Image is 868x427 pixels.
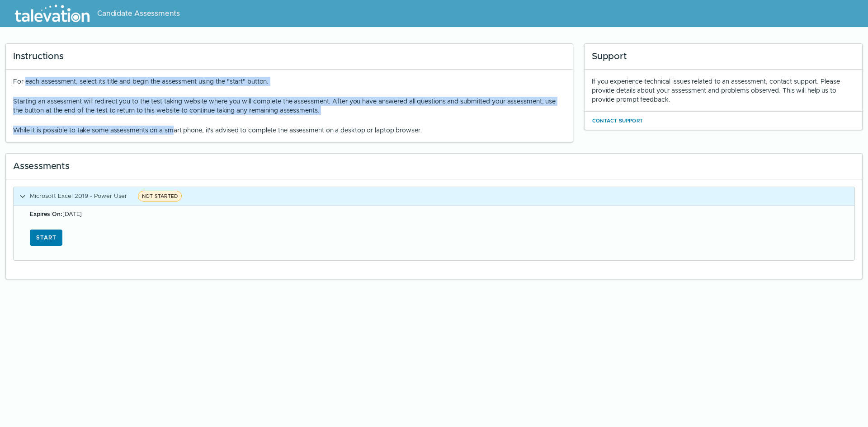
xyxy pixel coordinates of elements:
span: Microsoft Excel 2019 - Power User [30,192,127,200]
div: Instructions [6,44,573,70]
span: NOT STARTED [138,191,182,202]
button: Contact Support [592,115,643,126]
div: If you experience technical issues related to an assessment, contact support. Please provide deta... [592,77,855,104]
span: Candidate Assessments [97,8,180,19]
b: Expires On: [30,210,62,218]
span: [DATE] [30,210,82,218]
p: While it is possible to take some assessments on a smart phone, it's advised to complete the asse... [13,126,566,135]
div: Assessments [6,154,862,179]
button: Microsoft Excel 2019 - Power UserNOT STARTED [14,187,854,206]
img: Talevation_Logo_Transparent_white.png [11,2,94,25]
div: Support [585,44,862,70]
div: For each assessment, select its title and begin the assessment using the "start" button. [13,77,566,135]
div: Microsoft Excel 2019 - Power UserNOT STARTED [13,206,855,261]
p: Starting an assessment will redirect you to the test taking website where you will complete the a... [13,97,566,115]
span: Help [46,7,60,14]
button: Start [30,230,62,246]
